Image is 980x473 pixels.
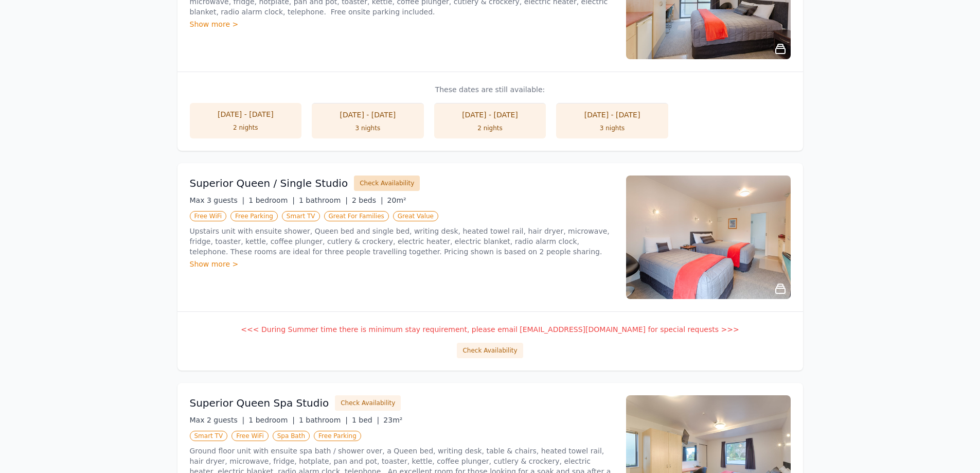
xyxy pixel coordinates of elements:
div: [DATE] - [DATE] [322,110,414,120]
div: [DATE] - [DATE] [566,110,658,120]
span: Max 2 guests | [190,416,245,424]
p: <<< During Summer time there is minimum stay requirement, please email [EMAIL_ADDRESS][DOMAIN_NAM... [190,324,791,335]
span: Spa Bath [273,431,310,441]
div: 2 nights [444,124,536,132]
span: Smart TV [282,211,320,221]
span: 1 bedroom | [248,196,295,204]
span: 2 beds | [352,196,383,204]
span: Smart TV [190,431,228,441]
span: Great For Families [324,211,389,221]
span: Free WiFi [231,431,269,441]
button: Check Availability [354,176,420,191]
div: [DATE] - [DATE] [444,110,536,120]
span: 1 bathroom | [299,196,348,204]
span: 1 bathroom | [299,416,348,424]
div: 3 nights [322,124,414,132]
div: 3 nights [566,124,658,132]
span: Free WiFi [190,211,227,221]
h3: Superior Queen / Single Studio [190,176,348,190]
p: Upstairs unit with ensuite shower, Queen bed and single bed, writing desk, heated towel rail, hai... [190,226,614,257]
span: 23m² [383,416,402,424]
span: Free Parking [230,211,278,221]
p: These dates are still available: [190,84,791,95]
span: 1 bedroom | [248,416,295,424]
span: Free Parking [314,431,361,441]
div: [DATE] - [DATE] [200,109,292,119]
div: 2 nights [200,124,292,132]
button: Check Availability [335,395,401,411]
span: Max 3 guests | [190,196,245,204]
span: Great Value [393,211,438,221]
div: Show more > [190,19,614,29]
button: Check Availability [457,343,523,358]
span: 1 bed | [352,416,379,424]
h3: Superior Queen Spa Studio [190,396,329,410]
div: Show more > [190,259,614,269]
span: 20m² [387,196,406,204]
